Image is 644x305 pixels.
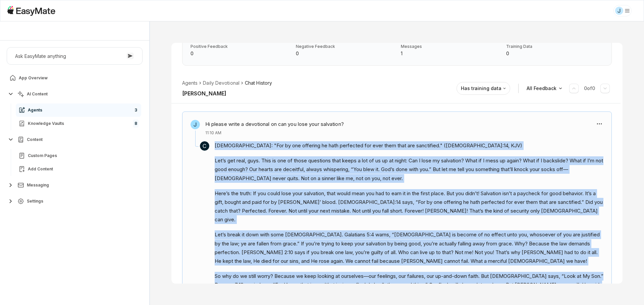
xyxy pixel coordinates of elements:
span: Knowledge Vaults [28,121,64,126]
a: Custom Pages [16,149,141,162]
p: Has training data [461,85,501,92]
li: Agents [182,79,198,87]
a: Knowledge Vaults8 [16,117,141,130]
p: Training Data [506,44,603,49]
p: Messages [401,44,498,49]
div: J [615,7,623,15]
span: AI Content [27,91,48,97]
a: Agents3 [16,103,141,117]
span: Messaging [27,182,49,188]
p: Messages: 1 [401,50,498,57]
span: Chat History [245,79,272,87]
p: Positive Feedback [191,44,288,49]
p: Negative Feedback: 0 [296,50,393,57]
span: C [200,141,209,151]
p: 0 of 0 [584,85,595,92]
span: 3 [133,106,139,114]
p: Training Data: 0 [506,50,603,57]
span: App Overview [19,75,48,81]
button: Ask EasyMate anything [7,47,143,65]
p: Negative Feedback [296,44,393,49]
span: Custom Pages [28,153,57,158]
span: J [191,120,200,129]
p: Let’s get real, guys. This is one of those questions that keeps a lot of us up at night: Can I lo... [215,156,603,183]
p: Let’s break it down with some [DEMOGRAPHIC_DATA]. Galatians 5:4 warns, “[DEMOGRAPHIC_DATA] is bec... [215,230,603,265]
p: 11:10 AM [205,130,344,136]
nav: breadcrumb [182,79,272,87]
li: Daily Devotional [203,79,239,87]
span: Add Content [28,166,53,172]
p: So why do we still worry? Because we keep looking at ourselves—our feelings, our failures, our up... [215,272,603,298]
p: Positive Feedback: 0 [191,50,288,57]
span: Settings [27,199,43,204]
button: Messaging [7,178,143,192]
button: Content [7,133,143,146]
p: Here’s the truth: If you could lose your salvation, that would mean you had to earn it in the fir... [215,189,603,224]
span: 8 [133,120,139,128]
a: App Overview [7,71,143,85]
p: All Feedback [527,85,556,92]
button: All Feedback [524,82,567,95]
h3: Hi please write a devotional on can you lose your salvation? [205,120,344,129]
button: AI Content [7,87,143,101]
h2: [PERSON_NAME] [182,89,226,97]
p: [DEMOGRAPHIC_DATA]: "For by one offering he hath perfected for ever them that are sanctified." ([... [215,141,603,150]
button: Has training data [457,82,510,95]
span: Agents [28,107,42,113]
button: Settings [7,195,143,208]
span: Content [27,137,43,142]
